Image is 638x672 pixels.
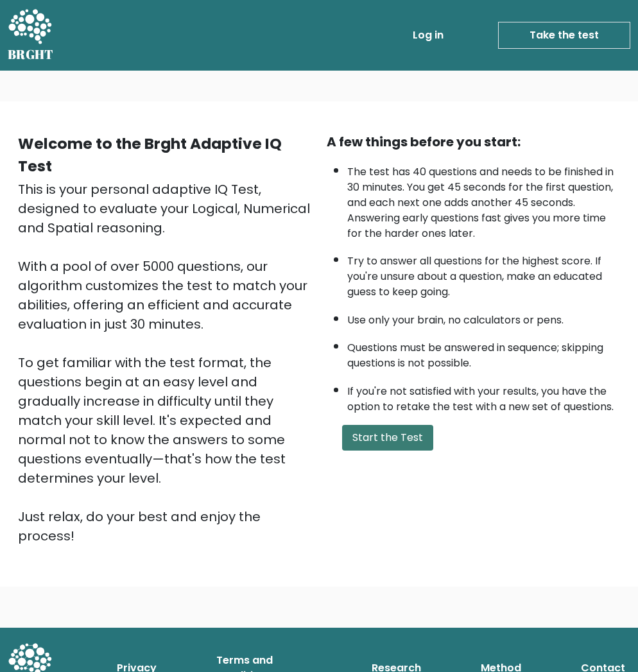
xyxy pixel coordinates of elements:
a: Log in [408,22,449,48]
li: Try to answer all questions for the highest score. If you're unsure about a question, make an edu... [347,247,620,300]
h5: BRGHT [8,47,54,62]
li: The test has 40 questions and needs to be finished in 30 minutes. You get 45 seconds for the firs... [347,158,620,241]
button: Start the Test [342,425,433,451]
b: Welcome to the Brght Adaptive IQ Test [18,133,282,177]
li: Questions must be answered in sequence; skipping questions is not possible. [347,334,620,371]
div: This is your personal adaptive IQ Test, designed to evaluate your Logical, Numerical and Spatial ... [18,180,311,546]
a: BRGHT [8,5,54,65]
li: If you're not satisfied with your results, you have the option to retake the test with a new set ... [347,377,620,415]
li: Use only your brain, no calculators or pens. [347,306,620,328]
div: A few things before you start: [327,132,620,151]
a: Take the test [498,22,630,49]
